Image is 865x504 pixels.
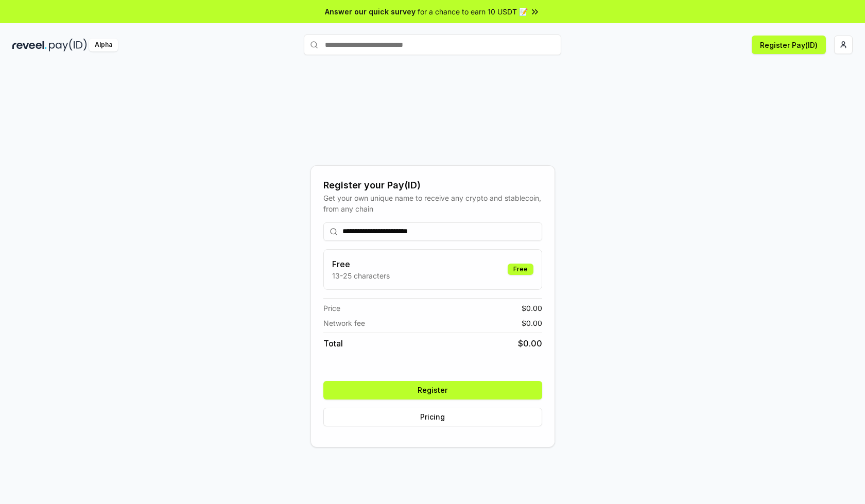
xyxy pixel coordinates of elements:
div: Register your Pay(ID) [323,178,542,193]
div: Free [508,264,533,275]
img: reveel_dark [12,39,47,51]
span: Answer our quick survey [325,6,416,17]
div: Alpha [89,39,118,51]
span: Total [323,337,343,350]
img: pay_id [49,39,87,51]
span: Price [323,303,340,314]
button: Register [323,381,542,399]
div: Get your own unique name to receive any crypto and stablecoin, from any chain [323,193,542,214]
button: Pricing [323,408,542,426]
span: $ 0.00 [522,303,542,314]
p: 13-25 characters [332,270,390,281]
span: $ 0.00 [518,337,542,350]
span: $ 0.00 [522,318,542,328]
h3: Free [332,258,390,270]
button: Register Pay(ID) [752,36,826,54]
span: Network fee [323,318,365,328]
span: for a chance to earn 10 USDT 📝 [418,6,528,17]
